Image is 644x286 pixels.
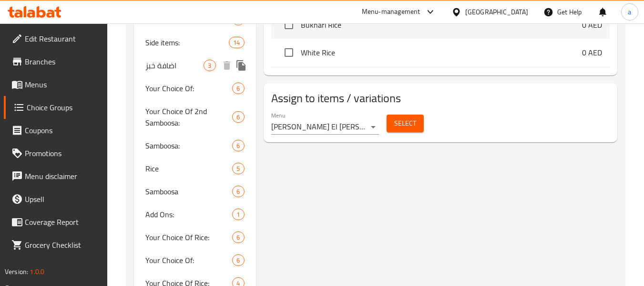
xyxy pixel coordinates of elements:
a: Upsell [4,188,108,211]
span: Grocery Checklist [25,239,100,251]
span: Upsell [25,193,100,205]
span: Version: [5,265,28,278]
span: 14 [229,38,244,47]
span: 1 [233,210,244,219]
span: Promotions [25,148,100,159]
span: 6 [233,113,244,122]
div: Menu-management [362,6,420,18]
div: Choices [232,83,244,94]
span: 6 [233,84,244,93]
div: [GEOGRAPHIC_DATA] [465,7,528,17]
a: Edit Restaurant [4,27,108,50]
a: Grocery Checklist [4,233,108,256]
a: Promotions [4,142,108,165]
a: Coverage Report [4,211,108,233]
div: Choices [232,140,244,151]
a: Menus [4,73,108,96]
div: Choices [232,111,244,123]
span: 1.0.0 [30,265,44,278]
a: Coupons [4,119,108,142]
span: Select choice [279,42,299,63]
a: Branches [4,50,108,73]
div: Rice5 [134,157,256,180]
span: Choice Groups [27,102,100,113]
span: a [628,7,631,17]
span: Samboosa: [145,140,232,151]
div: Choices [232,209,244,220]
span: 6 [233,233,244,242]
div: Choices [232,254,244,266]
span: اضافة خبز [145,60,204,71]
span: Menus [25,79,100,90]
div: Choices [232,232,244,243]
a: Choice Groups [4,96,108,119]
span: Menu disclaimer [25,170,100,182]
span: Branches [25,56,100,67]
button: delete [220,58,234,73]
div: Your Choice Of 2nd Samboosa:6 [134,100,256,134]
div: Your Choice Of:6 [134,249,256,272]
span: Select choice [279,15,299,35]
span: 6 [233,141,244,150]
a: Menu disclaimer [4,165,108,188]
button: Select [387,115,424,132]
div: Choices [204,60,215,71]
span: 5 [233,164,244,173]
span: Bukhari Rice [301,19,582,31]
span: Your Choice Of 2nd Samboosa: [145,106,232,128]
div: Samboosa6 [134,180,256,203]
label: Menu [271,113,285,118]
p: 0 AED [582,47,602,58]
div: Samboosa:6 [134,134,256,157]
span: 6 [233,187,244,196]
span: Rice [145,14,232,25]
span: Your Choice Of: [145,83,232,94]
div: Add Ons:1 [134,203,256,226]
span: 3 [204,61,215,70]
span: Side items: [145,37,229,48]
p: 0 AED [582,19,602,31]
div: Your Choice Of:6 [134,77,256,100]
span: White Rice [301,47,582,58]
h2: Assign to items / variations [271,91,610,106]
span: Coverage Report [25,216,100,228]
div: Side items:14 [134,31,256,54]
div: Your Choice Of Rice:6 [134,226,256,249]
span: Your Choice Of Rice: [145,232,232,243]
span: Edit Restaurant [25,33,100,44]
div: Choices [232,163,244,174]
div: Choices [229,37,244,48]
span: 6 [233,256,244,265]
span: Your Choice Of: [145,254,232,266]
span: Coupons [25,125,100,136]
span: Select [394,117,416,129]
button: duplicate [234,58,248,73]
span: Add Ons: [145,209,232,220]
span: Samboosa [145,186,232,197]
div: [PERSON_NAME] El [PERSON_NAME] migration(Active) [271,119,379,135]
span: Rice [145,163,232,174]
div: اضافة خبز3deleteduplicate [134,54,256,77]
